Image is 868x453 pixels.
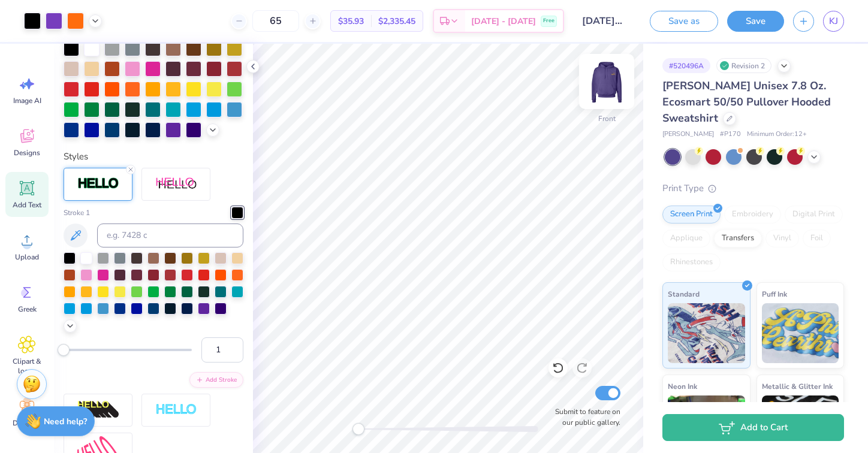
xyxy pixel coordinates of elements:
[352,423,364,435] div: Accessibility label
[13,200,41,210] span: Add Text
[668,380,697,392] span: Neon Ink
[662,129,714,140] span: [PERSON_NAME]
[64,207,90,218] label: Stroke 1
[15,252,39,262] span: Upload
[785,206,843,224] div: Digital Print
[727,11,784,32] button: Save
[662,414,844,441] button: Add to Cart
[252,10,299,32] input: – –
[668,288,700,300] span: Standard
[662,253,721,271] div: Rhinestones
[662,229,710,247] div: Applique
[97,224,243,247] input: e.g. 7428 c
[829,14,838,28] span: KJ
[583,58,631,105] img: Front
[338,15,364,28] span: $35.93
[77,177,119,191] img: Stroke
[471,15,536,28] span: [DATE] - [DATE]
[77,400,119,419] img: 3D Illusion
[543,17,554,25] span: Free
[13,96,41,105] span: Image AI
[598,113,616,124] div: Front
[662,78,831,125] span: [PERSON_NAME] Unisex 7.8 Oz. Ecosmart 50/50 Pullover Hooded Sweatshirt
[18,304,37,314] span: Greek
[747,129,807,140] span: Minimum Order: 12 +
[662,182,844,195] div: Print Type
[7,357,47,376] span: Clipart & logos
[662,206,721,224] div: Screen Print
[155,403,197,417] img: Negative Space
[762,288,787,300] span: Puff Ink
[13,418,41,428] span: Decorate
[58,344,70,356] div: Accessibility label
[803,229,831,247] div: Foil
[662,58,710,73] div: # 520496A
[378,15,415,28] span: $2,335.45
[762,303,839,363] img: Puff Ink
[724,206,781,224] div: Embroidery
[720,129,741,140] span: # P170
[716,58,771,73] div: Revision 2
[823,11,844,32] a: KJ
[14,148,40,158] span: Designs
[548,406,620,428] label: Submit to feature on our public gallery.
[714,229,762,247] div: Transfers
[64,150,88,164] label: Styles
[650,11,718,32] button: Save as
[189,372,243,388] button: Add Stroke
[155,177,197,192] img: Shadow
[765,229,799,247] div: Vinyl
[44,416,87,427] strong: Need help?
[762,380,833,392] span: Metallic & Glitter Ink
[573,9,632,33] input: Untitled Design
[668,303,745,363] img: Standard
